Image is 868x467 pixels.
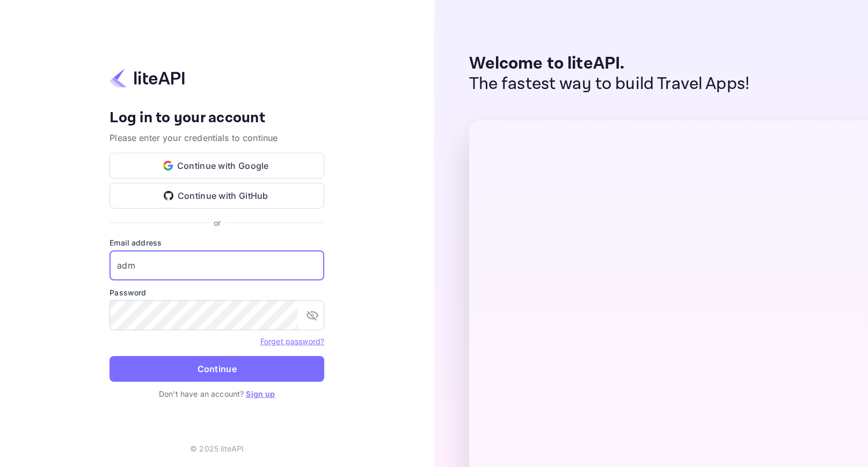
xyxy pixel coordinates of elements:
[190,443,244,454] p: © 2025 liteAPI
[110,388,324,399] p: Don't have an account?
[110,109,324,128] h4: Log in to your account
[246,389,275,398] a: Sign up
[110,287,324,298] label: Password
[110,250,324,280] input: Enter your email address
[469,54,750,74] p: Welcome to liteAPI.
[110,153,324,179] button: Continue with Google
[302,305,323,326] button: toggle password visibility
[110,183,324,209] button: Continue with GitHub
[110,356,324,382] button: Continue
[260,337,324,346] a: Forget password?
[110,237,324,248] label: Email address
[260,336,324,346] a: Forget password?
[469,74,750,94] p: The fastest way to build Travel Apps!
[214,217,221,228] p: or
[110,68,185,88] img: liteapi
[110,131,324,144] p: Please enter your credentials to continue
